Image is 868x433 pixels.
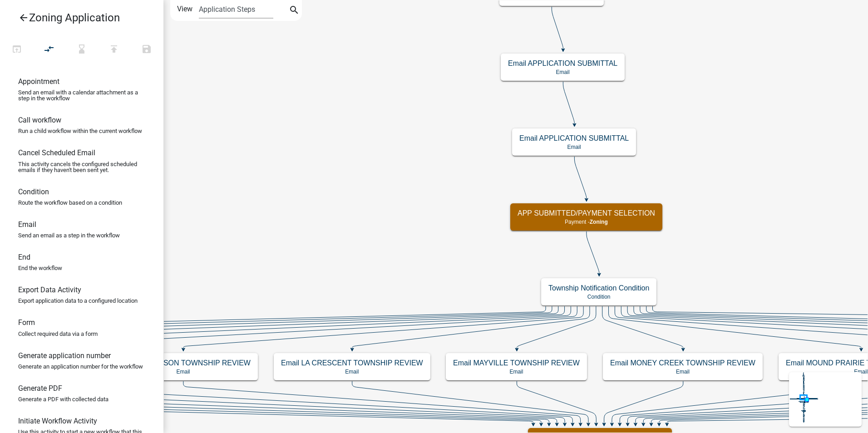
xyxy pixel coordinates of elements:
[18,384,62,393] h6: Generate PDF
[98,40,130,59] button: Publish
[116,369,251,375] p: Email
[610,359,755,367] h5: Email MONEY CREEK TOWNSHIP REVIEW
[130,40,163,59] button: Save
[18,285,81,294] h6: Export Data Activity
[0,40,163,62] div: Workflow actions
[18,318,35,327] h6: Form
[18,200,122,206] p: Route the workflow based on a condition
[508,69,617,75] p: Email
[0,40,33,59] button: Test Workflow
[7,7,149,28] a: Zoning Application
[18,128,142,134] p: Run a child workflow within the current workflow
[281,359,423,367] h5: Email LA CRESCENT TOWNSHIP REVIEW
[18,161,145,173] p: This activity cancels the configured scheduled emails if they haven't been sent yet.
[33,40,65,59] button: Auto Layout
[18,116,61,124] h6: Call workflow
[508,59,617,68] h5: Email APPLICATION SUBMITTAL
[18,220,36,229] h6: Email
[18,298,138,304] p: Export application data to a configured location
[18,331,98,337] p: Collect required data via a form
[518,219,655,225] p: Payment -
[44,44,55,56] i: compare_arrows
[281,369,423,375] p: Email
[18,77,59,86] h6: Appointment
[518,209,655,217] h5: APP SUBMITTED/PAYMENT SELECTION
[548,284,649,292] h5: Township Notification Condition
[519,134,629,143] h5: Email APPLICATION SUBMITTAL
[11,44,22,56] i: open_in_browser
[108,44,119,56] i: publish
[519,144,629,150] p: Email
[590,219,608,225] span: Zoning
[18,417,97,425] h6: Initiate Workflow Activity
[18,364,143,369] p: Generate an application number for the workflow
[141,44,152,56] i: save
[610,369,755,375] p: Email
[18,396,108,402] p: Generate a PDF with collected data
[18,12,29,25] i: arrow_back
[18,89,145,101] p: Send an email with a calendar attachment as a step in the workflow
[18,232,120,238] p: Send an email as a step in the workflow
[76,44,87,56] i: hourglass_bottom
[453,359,580,367] h5: Email MAYVILLE TOWNSHIP REVIEW
[453,369,580,375] p: Email
[18,187,49,196] h6: Condition
[116,359,251,367] h5: Email JEFFERSON TOWNSHIP REVIEW
[65,40,98,59] button: Validating Workflow
[287,4,301,18] button: search
[18,253,30,261] h6: End
[18,265,62,271] p: End the workflow
[548,294,649,300] p: Condition
[289,5,300,17] i: search
[18,148,95,157] h6: Cancel Scheduled Email
[18,351,111,360] h6: Generate application number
